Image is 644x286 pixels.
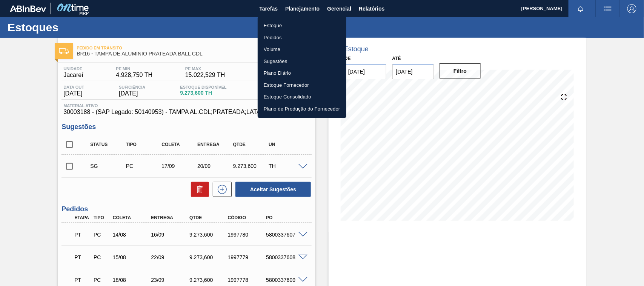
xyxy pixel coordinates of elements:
[258,103,346,115] a: Plano de Produção do Fornecedor
[258,32,346,44] a: Pedidos
[258,91,346,103] a: Estoque Consolidado
[258,67,346,79] a: Plano Diário
[258,20,346,32] a: Estoque
[258,79,346,91] a: Estoque Fornecedor
[258,43,346,55] a: Volume
[258,55,346,68] a: Sugestões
